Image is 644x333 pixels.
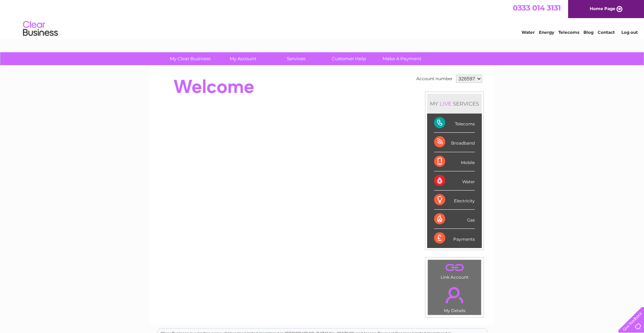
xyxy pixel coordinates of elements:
a: Energy [539,30,554,35]
div: Gas [434,210,475,229]
div: Water [434,171,475,191]
div: MY SERVICES [427,94,482,114]
a: Make A Payment [373,52,431,65]
a: Water [521,30,535,35]
td: Account number [415,73,454,85]
a: Log out [621,30,638,35]
a: . [430,283,479,307]
div: Broadband [434,133,475,152]
div: LIVE [438,100,453,107]
div: Telecoms [434,114,475,133]
a: Telecoms [558,30,579,35]
td: My Details [427,281,481,315]
a: My Clear Business [162,52,219,65]
a: Blog [583,30,594,35]
td: Link Account [427,260,481,281]
div: Mobile [434,152,475,171]
a: My Account [214,52,272,65]
img: logo.png [23,18,58,39]
div: Clear Business is a trading name of Verastar Limited (registered in [GEOGRAPHIC_DATA] No. 3667643... [158,4,487,34]
a: Customer Help [320,52,378,65]
div: Electricity [434,191,475,210]
a: 0333 014 3131 [513,3,561,12]
a: Services [267,52,325,65]
a: . [430,262,479,274]
div: Payments [434,229,475,248]
a: Contact [598,30,615,35]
